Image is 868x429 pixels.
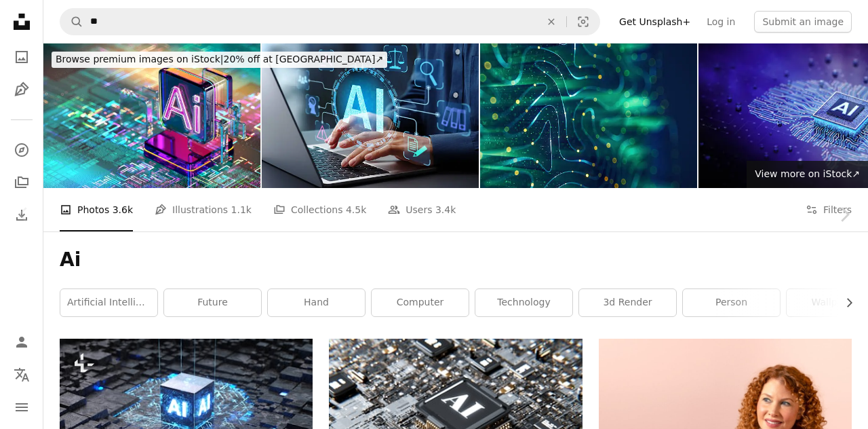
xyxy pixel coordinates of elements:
[747,161,868,188] a: View more on iStock↗
[388,188,456,231] a: Users 3.4k
[475,289,572,316] a: technology
[8,329,35,356] a: Log in / Sign up
[262,43,479,188] img: AI governance and responsive generative artificial intelligence use. Compliance strategy and risk...
[60,8,600,35] form: Find visuals sitewide
[683,289,780,316] a: person
[806,188,852,231] button: Filters
[60,248,852,272] h1: Ai
[60,9,83,35] button: Search Unsplash
[231,202,252,217] span: 1.1k
[346,202,366,217] span: 4.5k
[56,54,223,64] span: Browse premium images on iStock |
[8,394,35,421] button: Menu
[480,43,697,188] img: Technology Background with Flowing Lines and Light Particles
[8,76,35,103] a: Illustrations
[8,43,35,71] a: Photos
[43,43,260,188] img: Digital abstract CPU. AI - Artificial Intelligence and machine learning concept
[698,11,743,33] a: Log in
[821,149,868,280] a: Next
[60,404,313,416] a: AI, Artificial Intelligence concept,3d rendering,conceptual image.
[60,289,157,316] a: artificial intelligence
[567,9,599,35] button: Visual search
[155,188,252,231] a: Illustrations 1.1k
[56,54,383,64] span: 20% off at [GEOGRAPHIC_DATA] ↗
[8,361,35,388] button: Language
[164,289,261,316] a: future
[755,168,860,179] span: View more on iStock ↗
[268,289,365,316] a: hand
[579,289,676,316] a: 3d render
[611,11,698,33] a: Get Unsplash+
[837,289,852,316] button: scroll list to the right
[754,11,852,33] button: Submit an image
[8,136,35,164] a: Explore
[536,9,566,35] button: Clear
[43,43,395,76] a: Browse premium images on iStock|20% off at [GEOGRAPHIC_DATA]↗
[435,202,456,217] span: 3.4k
[273,188,366,231] a: Collections 4.5k
[372,289,469,316] a: computer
